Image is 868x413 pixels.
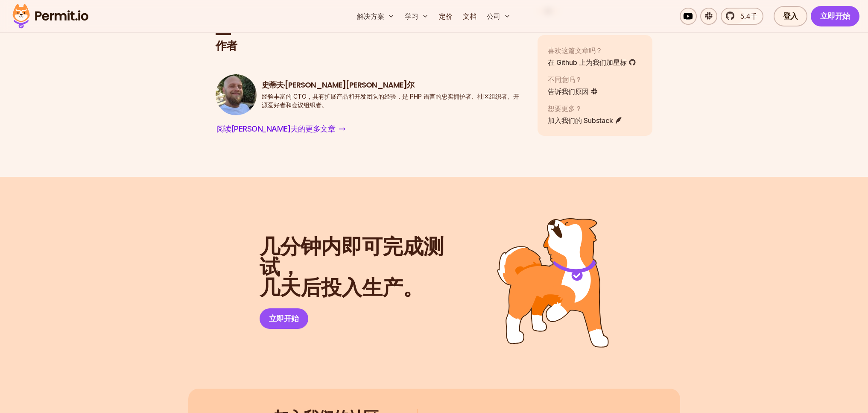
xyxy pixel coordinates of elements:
font: [PERSON_NAME]夫的更多文章 [231,124,336,133]
font: 登入 [783,11,798,21]
a: 5.4千 [721,8,763,25]
font: 立即开始 [820,11,850,21]
font: 经验丰富的 CTO，具有扩展产品和开发团队的经验，是 PHP 语言的忠实拥护者、社区组织者、开源爱好者和会议组织者。 [262,93,519,108]
a: 立即开始 [260,308,308,329]
font: 立即开始 [269,313,299,324]
a: 在 Github 上为我们加星标 [548,57,636,67]
img: 史蒂夫·麦克杜格尔 [216,74,257,115]
button: 解决方案 [354,8,398,25]
font: 史蒂夫·[PERSON_NAME][PERSON_NAME]尔 [262,79,414,90]
a: 告诉我们原因 [548,86,598,97]
font: 公司 [487,12,500,21]
button: 公司 [483,8,514,25]
a: 加入我们的 Substack [548,115,623,126]
a: 登入 [774,6,807,26]
font: 学习 [405,12,418,21]
a: 定价 [435,8,456,25]
button: 学习 [401,8,432,25]
font: 几天后投入生产。 [260,273,424,302]
a: 阅读[PERSON_NAME]夫的更多文章 [216,122,347,136]
font: 解决方案 [357,12,384,21]
font: 不同意吗？ [548,75,582,84]
img: 许可证标志 [9,2,92,31]
font: 想要更多？ [548,104,582,113]
font: 定价 [439,12,453,21]
font: 5.4千 [740,12,757,21]
font: 阅读 [216,124,231,133]
font: 几分钟内即可完成测试， [260,232,444,281]
font: 文档 [463,12,476,21]
a: 立即开始 [811,6,859,26]
font: 喜欢这篇文章吗？ [548,46,602,55]
font: 作者 [216,38,237,53]
a: 文档 [459,8,480,25]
